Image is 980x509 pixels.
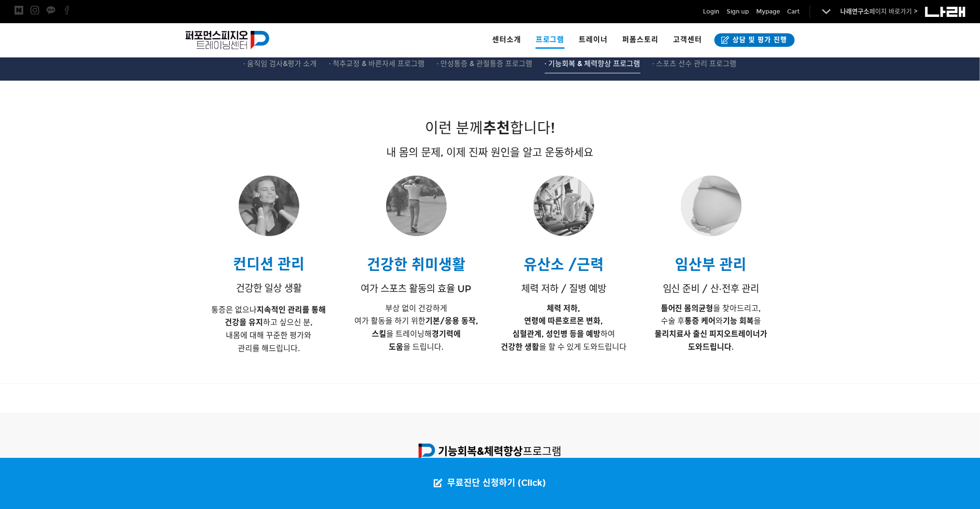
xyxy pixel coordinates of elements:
[238,344,300,353] span: 관리를 해드립니다.
[387,146,594,159] span: 내 몸의 문제, 이제 진짜 원인을 알고 운동하세요
[425,316,478,325] strong: 기본/응용 동작,
[437,59,533,68] span: · 만성통증 & 관절통증 프로그램
[329,59,425,68] span: · 척추교정 & 바른자세 프로그램
[437,58,533,73] a: · 만성통증 & 관절통증 프로그램
[386,176,447,236] img: 건강한 취미생활 - 예시 아이콘
[524,256,577,273] span: 유산소 /
[547,304,581,313] strong: 체력 저하,
[661,304,699,313] strong: 틀어진 몸의
[329,58,425,73] a: · 척추교정 & 바른자세 프로그램
[563,316,603,325] strong: 호르몬 변화,
[534,176,594,236] img: 유산소/근력 - 예시 아이콘
[432,329,461,339] strong: 경기력에
[244,58,317,73] a: · 움직임 검사&평가 소개
[236,283,302,294] span: 건강한 일상 생활
[685,316,716,325] strong: 통증 케어
[545,58,641,73] a: · 기능회복 & 체력향상 프로그램
[225,318,263,327] strong: 건강을 유지
[653,58,737,73] a: · 스포츠 선수 관리 프로그램
[653,59,737,68] span: · 스포츠 선수 관리 프로그램
[525,316,563,325] strong: 연령에 따른
[623,35,659,44] span: 퍼폼스토리
[681,176,742,236] img: 임산부 - 예시 아이콘
[226,331,234,340] span: 내
[354,316,478,325] span: 여가 활동을 하기 위한
[579,35,608,44] span: 트레이너
[727,7,749,16] a: Sign up
[615,23,666,57] a: 퍼폼스토리
[572,23,615,57] a: 트레이너
[757,7,780,16] a: Mypage
[244,59,317,68] span: · 움직임 검사&평가 소개
[512,329,615,339] span: 하여
[521,283,606,295] span: 체력 저하 / 질병 예방
[372,329,432,339] span: 을 트레이닝해
[688,342,734,352] strong: 도와드립니다.
[788,7,800,16] a: Cart
[699,304,761,313] span: 을 찾아드리고,
[485,23,528,57] a: 센터소개
[361,283,472,295] span: 여가 스포츠 활동의 효율 UP
[703,7,720,16] a: Login
[730,35,788,45] span: 상담 및 평가 진행
[234,331,312,340] span: 몸에 대해 꾸준한 평가와
[233,255,305,273] span: 컨디션 관리
[523,445,561,458] span: 프로그램
[715,33,795,47] a: 상담 및 평가 진행
[389,342,444,352] span: 을 드립니다.
[257,305,326,314] strong: 지속적인 관리를 통해
[841,8,918,15] a: 나래연구소페이지 바로가기 >
[225,318,313,327] span: 하고 싶으신 분,
[661,316,761,325] span: 수술 후 와 을
[655,329,768,339] strong: 물리치료사 출신 피지오트레이너가
[389,342,404,352] strong: 도움
[536,32,565,49] span: 프로그램
[841,8,870,15] strong: 나래연구소
[385,304,447,313] span: 부상 없이 건강하게
[372,329,386,339] strong: 스킬
[425,119,555,137] span: 이런 분께 합니다!
[501,342,539,352] strong: 건강한 생활
[212,305,257,314] span: 통증은 없으나
[723,316,754,325] strong: 기능 회복
[512,329,600,339] strong: 심혈관계, 성인병 등을 예방
[675,256,747,273] span: 임산부 관리
[492,35,521,44] span: 센터소개
[424,458,556,509] a: 무료진단 신청하기 (Click)
[545,59,641,68] span: · 기능회복 & 체력향상 프로그램
[666,23,710,57] a: 고객센터
[528,23,572,57] a: 프로그램
[367,256,466,273] span: 건강한 취미생활
[419,444,435,460] img: 퍼포먼스피지오 심볼 로고
[501,342,627,352] span: 을 할 수 있게 도와드립니다
[524,256,604,273] span: 근력
[673,35,702,44] span: 고객센터
[663,283,760,295] span: 임신 준비 / 산·전후 관리
[483,119,510,137] strong: 추천
[699,304,714,313] strong: 균형
[438,445,523,458] span: 기능회복&체력향상
[239,176,299,236] img: 컨디션관리 - 예시 아이콘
